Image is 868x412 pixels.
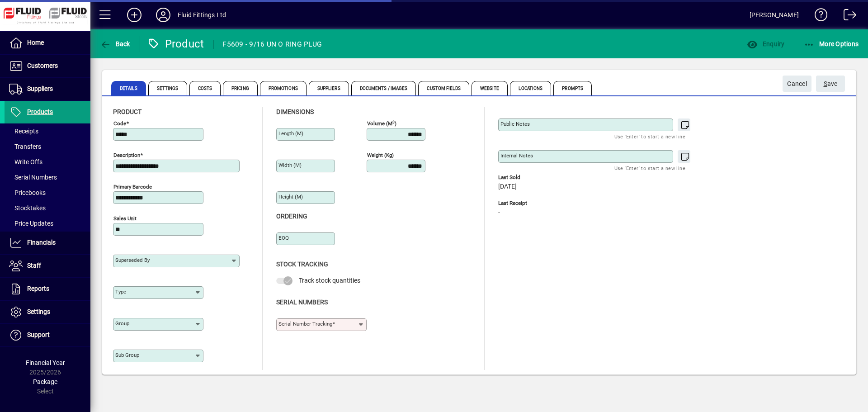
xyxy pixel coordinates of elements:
div: Fluid Fittings Ltd [178,8,226,22]
span: Financials [27,239,56,246]
span: Promotions [260,81,307,95]
span: Settings [148,81,187,95]
app-page-header-button: Back [90,36,140,52]
mat-label: EOQ [278,235,289,241]
mat-label: Primary barcode [113,184,152,190]
span: Documents / Images [351,81,416,95]
span: Write Offs [9,158,42,166]
span: Ordering [276,213,307,220]
span: Receipts [9,128,38,135]
a: Serial Numbers [5,170,90,185]
a: Suppliers [5,78,90,100]
span: Locations [510,81,551,95]
a: Support [5,324,90,346]
button: Cancel [783,76,811,92]
mat-label: Superseded by [115,257,150,263]
a: Receipts [5,123,90,139]
button: Back [98,36,132,52]
span: Last Sold [498,175,634,180]
button: Profile [149,7,178,23]
span: Transfers [9,143,41,150]
span: Reports [27,285,49,292]
a: Pricebooks [5,185,90,200]
mat-label: Length (m) [278,130,303,137]
span: Customers [27,62,58,69]
span: Pricing [223,81,258,95]
button: More Options [802,36,861,52]
span: Product [113,108,142,115]
span: Products [27,108,53,115]
mat-label: Sub group [115,352,139,358]
a: Transfers [5,139,90,154]
a: Reports [5,278,90,300]
span: S [824,80,827,87]
span: Serial Numbers [9,174,57,181]
span: Last Receipt [498,200,634,206]
a: Stocktakes [5,200,90,216]
a: Knowledge Base [808,2,828,31]
mat-label: Public Notes [500,121,530,127]
span: Stock Tracking [276,260,328,268]
a: Price Updates [5,216,90,231]
span: Stocktakes [9,204,46,212]
span: Settings [27,308,50,315]
span: Dimensions [276,108,314,115]
button: Add [120,7,149,23]
mat-label: Code [113,120,126,127]
span: Track stock quantities [299,277,360,284]
span: Pricebooks [9,189,46,196]
mat-label: Type [115,289,126,295]
sup: 3 [392,119,395,124]
span: Support [27,331,50,338]
mat-label: Group [115,320,129,327]
span: Package [33,378,57,385]
span: Staff [27,262,41,269]
mat-label: Height (m) [278,194,303,200]
mat-label: Internal Notes [500,152,533,159]
span: Website [472,81,508,95]
span: Price Updates [9,220,53,227]
mat-hint: Use 'Enter' to start a new line [614,163,685,173]
span: Suppliers [27,85,53,92]
div: [PERSON_NAME] [750,8,799,22]
a: Home [5,32,90,54]
span: More Options [804,40,859,47]
a: Write Offs [5,154,90,170]
span: Suppliers [309,81,349,95]
a: Staff [5,255,90,277]
span: Costs [189,81,221,95]
span: Serial Numbers [276,298,328,306]
span: Custom Fields [418,81,469,95]
mat-label: Weight (Kg) [367,152,394,158]
a: Financials [5,232,90,254]
mat-label: Sales unit [113,215,137,222]
mat-label: Volume (m ) [367,120,396,127]
mat-label: Description [113,152,140,158]
span: ave [824,76,838,91]
span: Financial Year [26,359,65,366]
mat-label: Serial Number tracking [278,321,332,327]
span: - [498,209,500,217]
div: F5609 - 9/16 UN O RING PLUG [222,37,322,52]
a: Customers [5,55,90,77]
div: Product [147,37,204,51]
span: Back [100,40,130,47]
span: Details [111,81,146,95]
span: Prompts [553,81,592,95]
span: Home [27,39,44,46]
mat-hint: Use 'Enter' to start a new line [614,131,685,142]
span: [DATE] [498,183,517,190]
button: Save [816,76,845,92]
span: Cancel [787,76,807,91]
a: Settings [5,301,90,323]
mat-label: Width (m) [278,162,302,168]
a: Logout [837,2,857,31]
